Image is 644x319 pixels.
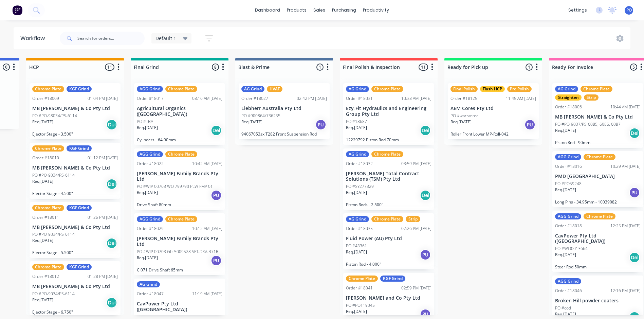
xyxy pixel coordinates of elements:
p: PO #PO-9034/PS-6114 [32,291,75,297]
img: Factory [12,5,22,15]
p: Req. [DATE] [555,252,576,258]
p: MB [PERSON_NAME] & Co Pty Ltd [32,165,118,171]
div: Del [420,125,431,136]
div: 03:59 PM [DATE] [401,161,431,167]
div: PU [629,187,640,198]
p: PO #cod [555,305,571,311]
div: Chrome Plate [32,264,64,270]
div: PU [211,255,222,266]
div: Final Polish [450,86,478,92]
p: Req. [DATE] [32,297,53,303]
div: AG GrindChrome PlateStripOrder #1803502:26 PM [DATE]Fluid Power (AU) Pty LtdPO #43361Req.[DATE]PU... [343,213,434,269]
div: 10:12 AM [DATE] [192,226,222,232]
div: 10:42 AM [DATE] [192,161,222,167]
div: Del [106,297,117,308]
div: Final PolishFlash HCPPre PolishOrder #1812511:45 AM [DATE]AEM Cores Pty LtdPO #warranteeReq.[DATE... [448,83,539,139]
p: Piston Rod - 4.000" [346,262,431,267]
p: Fluid Power (AU) Pty Ltd [346,236,431,242]
p: Cylinders - 64.90mm [137,137,222,142]
div: Chrome Plate [584,154,615,160]
div: 12:16 PM [DATE] [610,288,641,294]
div: AGG GrindChrome PlateOrder #1802210:42 AM [DATE][PERSON_NAME] Family Brands Pty LtdPO #WIP 00763 ... [134,148,225,210]
div: Order #18046 [555,288,582,294]
div: Order #18041 [346,285,373,291]
p: Req. [DATE] [555,311,576,317]
div: 02:26 PM [DATE] [401,226,431,232]
div: 12:25 PM [DATE] [610,223,641,229]
div: Chrome Plate [165,151,197,157]
div: AGG Grind [555,213,581,219]
div: Chrome Plate [32,86,64,92]
p: Steer Rod 50mm [555,264,641,269]
p: 94067053sx T282 Front Suspension Rod [241,131,327,137]
div: PU [315,119,326,130]
p: C 071 Drive Shaft 65mm [137,267,222,272]
p: PO #WIP 00763 WO 799790 PLW FMP 01 [137,183,213,190]
p: Req. [DATE] [555,187,576,193]
div: AGG Grind [137,86,163,92]
div: Flash HCP [480,86,505,92]
div: Del [420,190,431,201]
div: Workflow [20,34,48,42]
p: Req. [DATE] [137,255,158,261]
p: Ezy-Fit Hydraulics and Engineering Group Pty Ltd [346,106,431,117]
p: Req. [DATE] [346,249,367,255]
div: Chrome Plate [584,213,615,219]
p: PO #18687 [346,119,367,125]
div: 02:59 PM [DATE] [401,285,431,291]
p: Agricultural Organics ([GEOGRAPHIC_DATA]) [137,106,222,117]
p: Piston Rod - 90mm [555,140,641,145]
div: Chrome PlateKGF GrindOrder #1800901:04 PM [DATE]MB [PERSON_NAME] & Co Pty LtdPO #PO-98034/PS-6114... [30,83,121,139]
div: Del [211,125,222,136]
div: 01:04 PM [DATE] [88,95,118,102]
p: Req. [DATE] [241,119,262,125]
div: 11:45 AM [DATE] [506,95,536,102]
div: KGF Grind [67,205,92,211]
div: Order #18047 [137,291,164,297]
div: 01:25 PM [DATE] [88,214,118,220]
p: Ejector Stage - 6.750" [32,309,118,315]
p: Piston Rods - 2.500" [346,202,431,207]
div: AGG Grind [137,216,163,222]
p: PO #900864/736255 [241,113,280,119]
div: Order #18012 [32,273,59,280]
div: Del [629,128,640,139]
div: AG Grind [555,86,578,92]
div: Order #18029 [137,226,164,232]
p: Roller Front Lower MP-Roll-042 [450,131,536,137]
div: Order #18031 [346,95,373,102]
div: KGF Grind [67,145,92,152]
p: MB [PERSON_NAME] & Co Pty Ltd [32,284,118,289]
div: Chrome PlateKGF GrindOrder #1801101:25 PM [DATE]MB [PERSON_NAME] & Co Pty LtdPO #PO-9034/PS-6114R... [30,202,121,258]
div: Pre Polish [507,86,532,92]
div: Order #18006 [555,104,582,110]
div: PU [420,249,431,260]
p: Long Pins - 34.95mm - 10039082 [555,199,641,205]
p: MB [PERSON_NAME] & Co Pty Ltd [32,106,118,111]
div: AG GrindHVAFOrder #1802702:42 PM [DATE]Liebherr Australia Pty LtdPO #900864/736255Req.[DATE]PU940... [239,83,330,139]
div: AG GrindChrome PlateOrder #1803110:38 AM [DATE]Ezy-Fit Hydraulics and Engineering Group Pty LtdPO... [343,83,434,145]
div: settings [565,5,590,15]
p: PO #warrantee [450,113,479,119]
p: Broken Hill powder coaters [555,298,641,304]
p: Drive Shaft 80mm [137,202,222,207]
div: Order #18125 [450,95,477,102]
div: Del [106,179,117,190]
div: 10:44 AM [DATE] [610,104,641,110]
p: PO #SY277329 [346,183,374,190]
div: Chrome Plate [165,86,197,92]
div: Order #18027 [241,95,268,102]
div: HVAF [267,86,282,92]
div: KGF Grind [380,276,405,282]
div: AGG Grind [555,154,581,160]
div: Chrome Plate [165,216,197,222]
p: [PERSON_NAME] and Co Pty Ltd [346,295,431,301]
div: Strip [584,94,599,101]
p: PO #PO-9034/PS-6114 [32,172,75,178]
div: 08:16 AM [DATE] [192,95,222,102]
div: 10:29 AM [DATE] [610,163,641,170]
div: AGG GrindChrome PlateOrder #1802910:12 AM [DATE][PERSON_NAME] Family Brands Pty LtdPO #WIP 00703 ... [134,213,225,275]
div: Del [629,252,640,263]
div: Order #18011 [32,214,59,220]
div: Order #18017 [137,95,164,102]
